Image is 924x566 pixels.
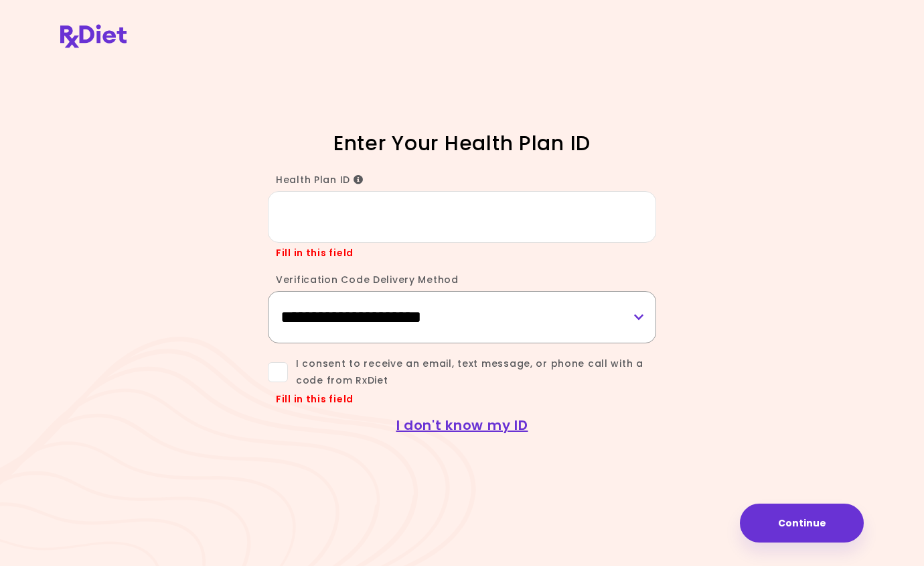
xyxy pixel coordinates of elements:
div: Fill in this field [268,246,656,260]
img: RxDiet [60,24,127,48]
a: I don't know my ID [396,416,528,435]
div: Fill in this field [268,392,656,406]
span: I consent to receive an email, text message, or phone call with a code from RxDiet [288,355,656,389]
i: Info [354,175,364,184]
label: Verification Code Delivery Method [268,273,459,286]
span: Health Plan ID [276,173,364,186]
button: Continue [740,504,864,543]
h1: Enter Your Health Plan ID [228,130,696,156]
